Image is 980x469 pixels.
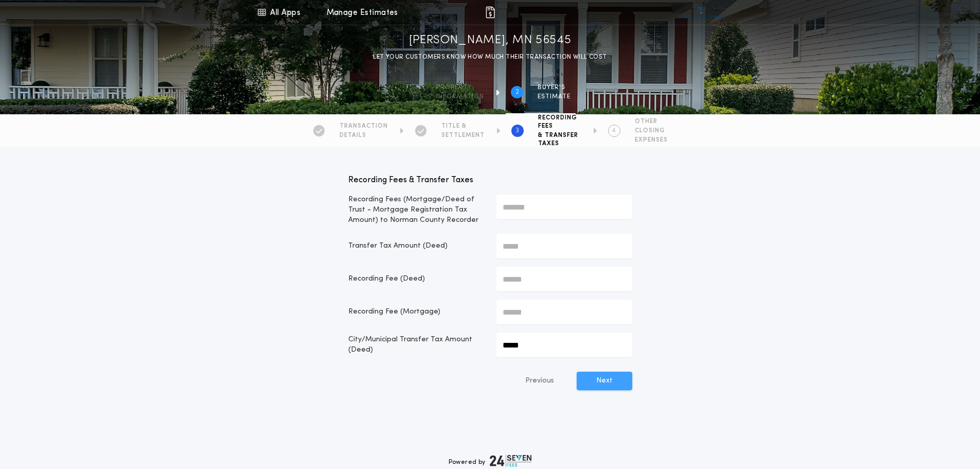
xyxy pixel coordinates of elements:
span: TRANSACTION [340,122,388,130]
span: OTHER [635,117,668,126]
button: Previous [505,372,575,390]
span: TITLE & [441,122,485,130]
img: vs-icon [682,7,721,18]
span: CLOSING [635,127,668,135]
span: EXPENSES [635,136,668,144]
h2: 2 [515,88,519,96]
h2: 3 [515,127,519,135]
span: DETAILS [340,131,388,140]
p: Recording Fees & Transfer Taxes [348,174,632,186]
p: Recording Fee (Deed) [348,274,484,284]
span: Property [436,83,484,92]
span: ESTIMATE [538,93,571,101]
button: Next [577,372,632,390]
div: Powered by [449,455,532,467]
span: SETTLEMENT [441,131,485,140]
img: img [484,6,496,19]
h1: [PERSON_NAME], MN 56545 [409,32,572,49]
p: Transfer Tax Amount (Deed) [348,241,484,251]
h2: 4 [612,127,616,135]
span: RECORDING FEES [538,114,581,130]
span: BUYER'S [538,83,571,92]
p: LET YOUR CUSTOMERS KNOW HOW MUCH THEIR TRANSACTION WILL COST [373,52,607,62]
p: Recording Fee (Mortgage) [348,307,484,317]
span: & TRANSFER TAXES [538,131,581,148]
span: information [436,93,484,101]
p: Recording Fees (Mortgage/Deed of Trust - Mortgage Registration Tax Amount) to Norman County Recorder [348,195,484,225]
p: City/Municipal Transfer Tax Amount (Deed) [348,335,484,355]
